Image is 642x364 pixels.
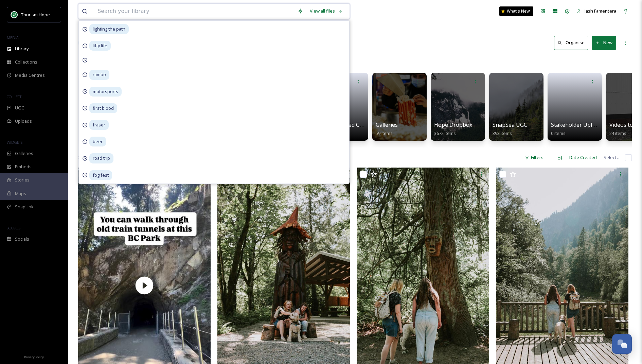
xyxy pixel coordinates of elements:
[15,105,24,111] span: UGC
[573,4,620,18] a: Jash Famentera
[78,154,92,161] span: 39 file s
[89,103,117,113] span: first blood
[551,122,604,136] a: Stakeholder Uploads0 items
[493,122,527,136] a: SnapSea UGC393 items
[89,170,112,180] span: fog fest
[7,140,22,145] span: WIDGETS
[7,94,21,99] span: COLLECT
[89,137,106,146] span: beer
[15,190,26,197] span: Maps
[434,130,456,136] span: 3672 items
[554,36,592,50] a: Organise
[89,24,129,34] span: lighting the path
[15,177,30,183] span: Stories
[554,36,588,50] button: Organise
[21,12,50,18] span: Tourism Hope
[7,225,20,230] span: SOCIALS
[306,4,346,18] a: View all files
[15,118,32,124] span: Uploads
[89,41,111,51] span: lifty life
[89,87,122,97] span: motorsports
[376,122,398,136] a: Galleries59 items
[89,70,109,80] span: rambo
[434,122,472,136] a: Hope Dropbox3672 items
[15,204,34,210] span: SnapLink
[521,151,547,164] div: Filters
[609,130,626,136] span: 24 items
[15,72,45,79] span: Media Centres
[94,4,294,19] input: Search your library
[592,36,616,50] button: New
[7,35,19,40] span: MEDIA
[493,121,527,128] span: SnapSea UGC
[376,121,398,128] span: Galleries
[11,11,18,18] img: logo.png
[551,121,604,128] span: Stakeholder Uploads
[89,153,113,163] span: road trip
[376,130,393,136] span: 59 items
[585,8,616,14] span: Jash Famentera
[89,120,109,130] span: fraser
[604,154,622,161] span: Select all
[551,130,566,136] span: 0 items
[15,236,29,242] span: Socials
[15,150,33,157] span: Galleries
[499,6,533,16] a: What's New
[15,59,37,65] span: Collections
[612,334,632,354] button: Open Chat
[15,163,32,170] span: Embeds
[24,355,44,359] span: Privacy Policy
[15,46,29,52] span: Library
[24,352,44,361] a: Privacy Policy
[434,121,472,128] span: Hope Dropbox
[566,151,600,164] div: Date Created
[493,130,512,136] span: 393 items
